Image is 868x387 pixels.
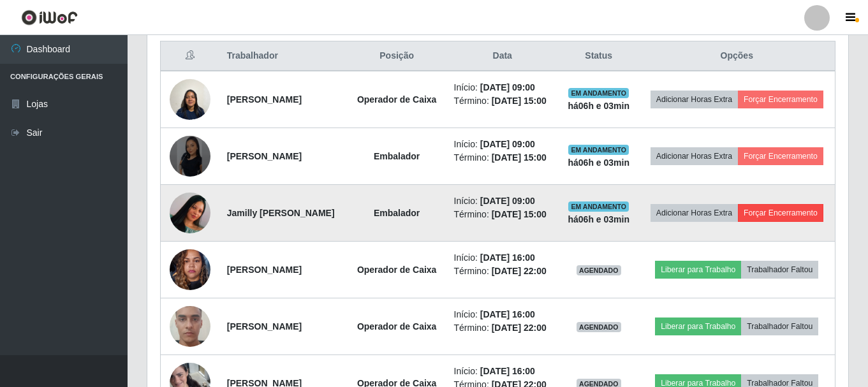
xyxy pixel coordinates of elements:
[227,208,335,218] strong: Jamilly [PERSON_NAME]
[577,265,621,275] span: AGENDADO
[454,94,551,108] li: Término:
[348,41,446,71] th: Posição
[454,194,551,208] li: Início:
[559,41,639,71] th: Status
[454,151,551,164] li: Término:
[454,138,551,151] li: Início:
[568,214,629,224] strong: há 06 h e 03 min
[492,152,547,163] time: [DATE] 15:00
[577,322,621,332] span: AGENDADO
[454,208,551,221] li: Término:
[374,151,420,161] strong: Embalador
[480,139,535,149] time: [DATE] 09:00
[374,208,420,218] strong: Embalador
[357,265,437,275] strong: Operador de Caixa
[357,321,437,332] strong: Operador de Caixa
[454,81,551,94] li: Início:
[480,309,535,319] time: [DATE] 16:00
[655,261,741,279] button: Liberar para Trabalho
[446,41,559,71] th: Data
[454,321,551,335] li: Término:
[480,196,535,206] time: [DATE] 09:00
[21,10,78,26] img: CoreUI Logo
[738,147,823,165] button: Forçar Encerramento
[741,261,818,279] button: Trabalhador Faltou
[454,308,551,321] li: Início:
[639,41,835,71] th: Opções
[651,91,738,108] button: Adicionar Horas Extra
[170,242,210,296] img: 1734465947432.jpeg
[655,318,741,335] button: Liberar para Trabalho
[480,366,535,376] time: [DATE] 16:00
[219,41,348,71] th: Trabalhador
[568,157,629,168] strong: há 06 h e 03 min
[227,94,302,105] strong: [PERSON_NAME]
[738,204,823,222] button: Forçar Encerramento
[170,136,210,177] img: 1753889006252.jpeg
[227,151,302,161] strong: [PERSON_NAME]
[170,72,210,126] img: 1752717183339.jpeg
[651,204,738,222] button: Adicionar Horas Extra
[492,96,547,106] time: [DATE] 15:00
[454,265,551,278] li: Término:
[738,91,823,108] button: Forçar Encerramento
[492,209,547,219] time: [DATE] 15:00
[480,82,535,92] time: [DATE] 09:00
[454,365,551,378] li: Início:
[454,251,551,265] li: Início:
[568,145,629,155] span: EM ANDAMENTO
[568,101,629,111] strong: há 06 h e 03 min
[492,266,547,276] time: [DATE] 22:00
[492,323,547,333] time: [DATE] 22:00
[170,168,210,258] img: 1699121577168.jpeg
[480,252,535,263] time: [DATE] 16:00
[227,265,302,275] strong: [PERSON_NAME]
[568,201,629,212] span: EM ANDAMENTO
[651,147,738,165] button: Adicionar Horas Extra
[741,318,818,335] button: Trabalhador Faltou
[357,94,437,105] strong: Operador de Caixa
[227,321,302,332] strong: [PERSON_NAME]
[568,88,629,98] span: EM ANDAMENTO
[170,290,210,363] img: 1737053662969.jpeg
